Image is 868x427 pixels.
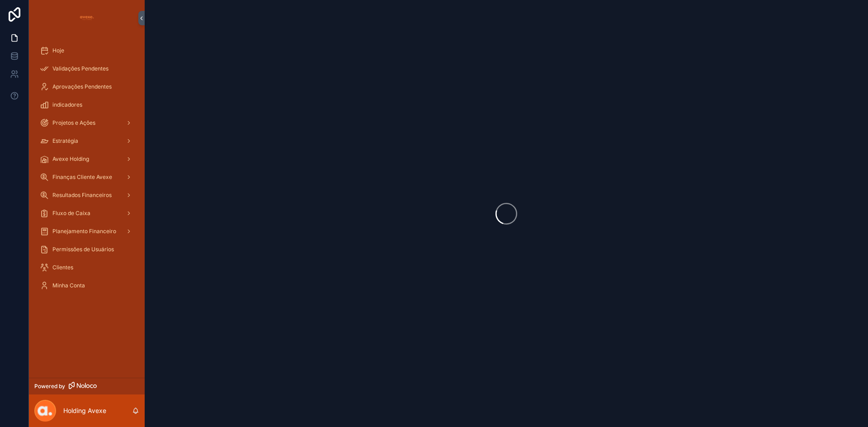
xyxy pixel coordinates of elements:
[34,223,139,239] a: Planejamento Financeiro
[34,61,139,77] a: Validações Pendentes
[29,36,145,305] div: scrollable content
[34,115,139,131] a: Projetos e Ações
[78,11,96,25] img: App logo
[34,259,139,276] a: Clientes
[52,174,112,181] span: Finanças Cliente Avexe
[63,406,106,415] p: Holding Avexe
[52,246,114,253] span: Permissões de Usuários
[52,264,73,271] span: Clientes
[52,83,112,90] span: Aprovações Pendentes
[52,101,82,108] span: indicadores
[29,378,145,394] a: Powered by
[34,205,139,221] a: Fluxo de Caixa
[34,241,139,258] a: Permissões de Usuários
[34,42,139,59] a: Hoje
[34,79,139,95] a: Aprovações Pendentes
[52,65,108,72] span: Validações Pendentes
[52,155,89,163] span: Avexe Holding
[34,97,139,113] a: indicadores
[52,210,90,217] span: Fluxo de Caixa
[52,228,116,235] span: Planejamento Financeiro
[34,151,139,167] a: Avexe Holding
[34,169,139,185] a: Finanças Cliente Avexe
[34,187,139,203] a: Resultados Financeiros
[52,192,112,199] span: Resultados Financeiros
[52,282,85,289] span: Minha Conta
[52,137,78,145] span: Estratégia
[52,119,95,127] span: Projetos e Ações
[34,383,65,390] span: Powered by
[52,47,64,54] span: Hoje
[34,133,139,149] a: Estratégia
[34,277,139,294] a: Minha Conta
